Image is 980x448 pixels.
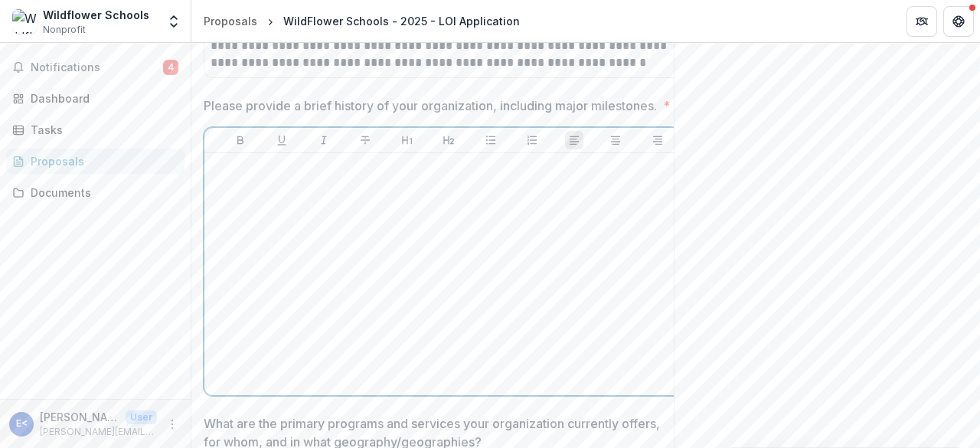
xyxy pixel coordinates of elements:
button: Align Center [606,131,625,149]
span: Nonprofit [43,23,86,37]
div: Erica <erica.cantoni@wildflowerschools.org> [16,419,28,429]
div: Proposals [204,13,257,29]
p: [PERSON_NAME] <[PERSON_NAME][EMAIL_ADDRESS][PERSON_NAME][DOMAIN_NAME]> [40,409,119,425]
a: Documents [6,180,185,205]
button: Underline [273,131,291,149]
p: Please provide a brief history of your organization, including major milestones. [204,96,657,115]
span: Notifications [31,61,163,74]
a: Proposals [198,10,263,32]
div: Wildflower Schools [43,7,149,23]
button: Get Help [943,6,974,37]
button: Align Right [648,131,667,149]
button: Italicize [315,131,333,149]
button: Heading 1 [398,131,416,149]
img: Wildflower Schools [12,9,37,34]
div: Proposals [31,153,172,169]
button: Partners [906,6,937,37]
button: Open entity switcher [163,6,185,37]
p: [PERSON_NAME][EMAIL_ADDRESS][PERSON_NAME][DOMAIN_NAME] [40,425,157,439]
a: Proposals [6,149,185,174]
button: Notifications4 [6,55,185,80]
a: Dashboard [6,86,185,111]
button: Heading 2 [439,131,458,149]
div: Documents [31,185,172,201]
button: More [163,415,181,433]
button: Ordered List [523,131,541,149]
button: Align Left [565,131,583,149]
a: Tasks [6,117,185,142]
button: Bullet List [482,131,500,149]
button: Strike [356,131,374,149]
div: WildFlower Schools - 2025 - LOI Application [283,13,520,29]
div: Tasks [31,122,172,138]
button: Bold [231,131,250,149]
p: User [126,410,157,424]
span: 4 [163,60,178,75]
div: Dashboard [31,90,172,106]
nav: breadcrumb [198,10,526,32]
